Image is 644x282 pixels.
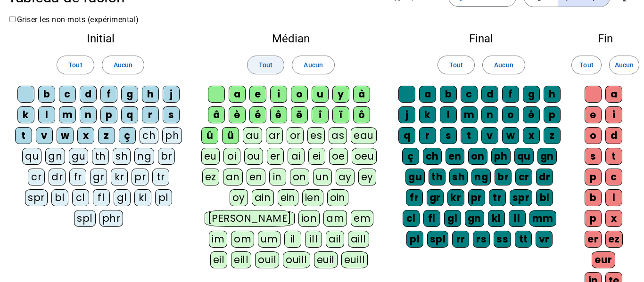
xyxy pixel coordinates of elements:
div: j [163,86,180,103]
input: Griser les non-mots (expérimental) [9,16,16,22]
div: k [17,106,34,123]
div: en [446,148,464,165]
div: as [329,127,347,144]
div: qu [22,148,41,165]
div: ch [140,127,158,144]
label: Griser les non-mots (expérimental) [8,15,139,24]
div: ien [302,189,323,206]
div: gr [427,189,444,206]
div: s [163,106,180,123]
div: ph [162,127,182,144]
div: b [38,86,55,103]
div: h [544,86,561,103]
div: vr [536,231,553,248]
div: spl [427,231,449,248]
div: gn [537,148,557,165]
div: à [353,86,370,103]
div: ain [252,189,274,206]
div: eill [231,251,251,268]
div: d [80,86,97,103]
div: p [544,106,561,123]
div: ng [134,148,154,165]
button: Tout [247,56,284,74]
div: ï [332,106,349,123]
div: am [323,210,347,227]
div: gn [45,148,65,165]
div: t [605,148,622,165]
div: fl [423,210,440,227]
div: an [223,169,243,185]
div: â [208,106,225,123]
div: br [158,148,175,165]
span: Tout [449,59,463,71]
div: r [419,127,436,144]
div: fr [69,169,86,185]
div: ô [353,106,370,123]
div: é [249,106,266,123]
button: Aucun [609,56,639,74]
div: c [461,86,478,103]
div: z [98,127,115,144]
div: n [481,106,498,123]
div: e [249,86,266,103]
div: é [523,106,540,123]
div: q [398,127,415,144]
div: a [605,86,622,103]
div: es [307,127,325,144]
div: h [142,86,159,103]
div: s [440,127,457,144]
div: qu [514,148,534,165]
div: gl [444,210,461,227]
div: v [481,127,498,144]
div: in [269,169,286,185]
div: th [429,169,446,185]
div: û [201,127,218,144]
div: ou [244,148,263,165]
div: bl [51,189,68,206]
div: n [80,106,97,123]
div: p [100,106,117,123]
div: v [36,127,53,144]
div: d [605,127,622,144]
div: bl [536,189,553,206]
button: Tout [571,56,602,74]
div: ll [509,210,526,227]
span: Tout [259,59,272,71]
div: ay [336,169,355,185]
div: s [585,148,602,165]
div: ss [494,231,511,248]
div: p [585,169,602,185]
div: t [15,127,32,144]
div: ng [471,169,491,185]
div: i [605,106,622,123]
div: im [209,231,227,248]
div: spr [510,189,533,206]
div: eur [592,251,615,268]
div: aill [348,231,369,248]
div: d [481,86,498,103]
div: c [59,86,76,103]
span: Aucun [494,59,513,71]
button: Aucun [292,56,334,74]
div: ü [222,127,239,144]
h2: Médian [201,33,380,44]
div: ey [358,169,376,185]
button: Tout [57,56,94,74]
div: x [605,210,622,227]
div: kr [447,189,464,206]
div: gu [405,169,425,185]
div: en [247,169,265,185]
div: sh [113,148,131,165]
div: gr [90,169,107,185]
div: w [57,127,74,144]
div: ei [308,148,325,165]
div: mm [529,210,556,227]
div: j [398,106,415,123]
div: a [229,86,246,103]
div: ç [119,127,136,144]
div: pr [468,189,485,206]
div: ouill [283,251,310,268]
div: ein [278,189,299,206]
div: pr [132,169,149,185]
div: oeu [352,148,377,165]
